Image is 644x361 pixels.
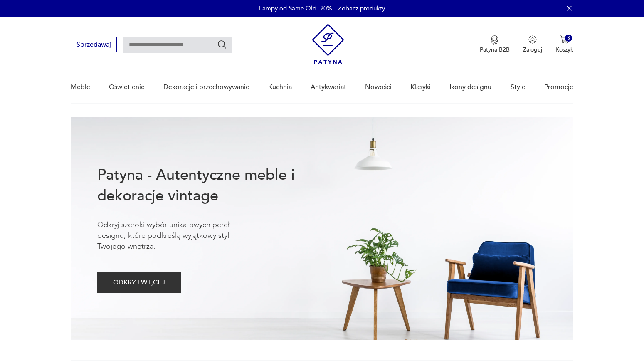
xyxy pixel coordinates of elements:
img: Patyna - sklep z meblami i dekoracjami vintage [312,24,344,64]
a: Ikona medaluPatyna B2B [480,35,510,54]
button: Zaloguj [523,35,542,54]
p: Zaloguj [523,46,542,54]
a: Meble [71,71,90,103]
a: Style [511,71,526,103]
a: Zobacz produkty [338,4,385,12]
img: Ikona medalu [491,35,499,45]
a: Oświetlenie [109,71,145,103]
a: Nowości [365,71,392,103]
button: 3Koszyk [555,35,573,54]
p: Patyna B2B [480,46,510,54]
button: Szukaj [217,40,227,49]
p: Lampy od Same Old -20%! [259,4,334,12]
p: Odkryj szeroki wybór unikatowych pereł designu, które podkreślą wyjątkowy styl Twojego wnętrza. [97,220,255,252]
a: Promocje [544,71,573,103]
a: ODKRYJ WIĘCEJ [97,280,181,286]
img: Ikonka użytkownika [528,35,537,44]
a: Dekoracje i przechowywanie [163,71,249,103]
a: Kuchnia [268,71,292,103]
p: Koszyk [555,46,573,54]
a: Sprzedawaj [71,42,117,48]
h1: Patyna - Autentyczne meble i dekoracje vintage [97,165,322,206]
button: ODKRYJ WIĘCEJ [97,272,181,293]
a: Antykwariat [311,71,346,103]
a: Ikony designu [449,71,491,103]
button: Sprzedawaj [71,37,117,52]
a: Klasyki [410,71,431,103]
div: 3 [565,35,572,42]
img: Ikona koszyka [560,35,568,44]
button: Patyna B2B [480,35,510,54]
